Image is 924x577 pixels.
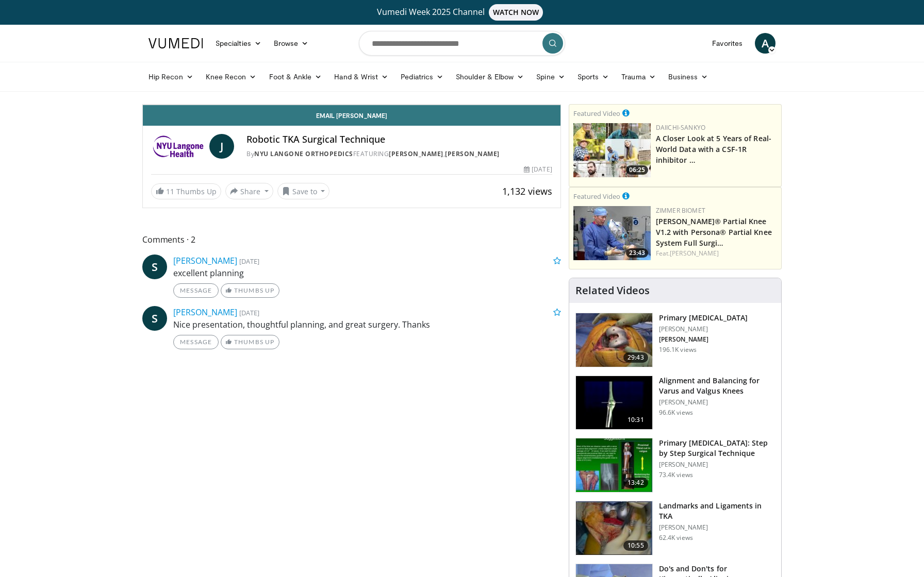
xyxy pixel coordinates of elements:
small: Featured Video [573,109,620,118]
img: 93c22cae-14d1-47f0-9e4a-a244e824b022.png.150x105_q85_crop-smart_upscale.jpg [573,123,651,177]
a: 13:42 Primary [MEDICAL_DATA]: Step by Step Surgical Technique [PERSON_NAME] 73.4K views [575,438,775,493]
a: Thumbs Up [221,283,279,298]
a: 23:43 [573,206,651,260]
a: Business [662,66,715,87]
a: 10:31 Alignment and Balancing for Varus and Valgus Knees [PERSON_NAME] 96.6K views [575,376,775,430]
video-js: Video Player [143,105,560,105]
a: Sports [571,66,616,87]
a: Email [PERSON_NAME] [143,105,560,126]
p: [PERSON_NAME] [659,523,775,532]
a: S [142,254,167,279]
img: oa8B-rsjN5HfbTbX5hMDoxOjB1O5lLKx_1.150x105_q85_crop-smart_upscale.jpg [576,438,652,492]
a: [PERSON_NAME] [445,149,500,158]
span: 11 [166,186,174,196]
h4: Related Videos [575,284,650,297]
div: Feat. [656,249,777,258]
a: 29:43 Primary [MEDICAL_DATA] [PERSON_NAME] [PERSON_NAME] 196.1K views [575,313,775,367]
a: Spine [530,66,571,87]
img: VuMedi Logo [148,38,203,48]
a: [PERSON_NAME]® Partial Knee V1.2 with Persona® Partial Knee System Full Surgi… [656,216,772,248]
button: Save to [277,183,330,199]
h3: Primary [MEDICAL_DATA] [659,313,748,323]
span: 10:31 [623,415,648,425]
input: Search topics, interventions [359,31,565,56]
a: Daiichi-Sankyo [656,123,705,132]
span: 13:42 [623,478,648,488]
a: A Closer Look at 5 Years of Real-World Data with a CSF-1R inhibitor … [656,133,771,165]
img: 297061_3.png.150x105_q85_crop-smart_upscale.jpg [576,313,652,367]
p: 73.4K views [659,471,693,479]
a: Foot & Ankle [263,66,328,87]
h4: Robotic TKA Surgical Technique [246,134,552,145]
a: Favorites [706,33,749,54]
span: 1,132 views [502,185,552,197]
p: Nice presentation, thoughtful planning, and great surgery. Thanks [173,318,561,331]
button: Share [225,183,273,199]
div: [DATE] [524,165,552,174]
a: [PERSON_NAME] [389,149,443,158]
small: [DATE] [239,257,259,266]
p: [PERSON_NAME] [659,398,775,406]
span: WATCH NOW [489,4,543,21]
a: Shoulder & Elbow [450,66,530,87]
p: [PERSON_NAME] [659,461,775,469]
a: A [755,33,775,54]
span: 10:55 [623,540,648,551]
p: 62.4K views [659,534,693,542]
a: 06:25 [573,123,651,177]
a: Message [173,283,219,298]
a: Zimmer Biomet [656,206,705,215]
a: 11 Thumbs Up [151,183,221,199]
h3: Landmarks and Ligaments in TKA [659,501,775,521]
img: 88434a0e-b753-4bdd-ac08-0695542386d5.150x105_q85_crop-smart_upscale.jpg [576,501,652,555]
a: 10:55 Landmarks and Ligaments in TKA [PERSON_NAME] 62.4K views [575,501,775,555]
small: [DATE] [239,308,259,317]
img: 99b1778f-d2b2-419a-8659-7269f4b428ba.150x105_q85_crop-smart_upscale.jpg [573,206,651,260]
h3: Alignment and Balancing for Varus and Valgus Knees [659,376,775,396]
a: Knee Recon [200,66,263,87]
p: 196.1K views [659,346,697,354]
a: J [209,134,234,159]
span: 29:43 [623,352,648,363]
p: excellent planning [173,267,561,279]
a: [PERSON_NAME] [173,255,237,266]
p: 96.6K views [659,409,693,417]
a: Trauma [615,66,662,87]
h3: Primary [MEDICAL_DATA]: Step by Step Surgical Technique [659,438,775,459]
a: Thumbs Up [221,335,279,349]
a: Browse [268,33,315,54]
a: [PERSON_NAME] [173,307,237,318]
a: Specialties [209,33,268,54]
a: S [142,306,167,331]
p: [PERSON_NAME] [659,335,748,344]
span: 06:25 [626,165,648,175]
img: NYU Langone Orthopedics [151,134,205,159]
a: Pediatrics [394,66,450,87]
a: Hip Recon [142,66,200,87]
p: [PERSON_NAME] [659,325,748,333]
a: Hand & Wrist [328,66,394,87]
span: 23:43 [626,248,648,258]
img: 38523_0000_3.png.150x105_q85_crop-smart_upscale.jpg [576,376,652,430]
div: By FEATURING , [246,149,552,159]
small: Featured Video [573,192,620,201]
a: Message [173,335,219,349]
a: [PERSON_NAME] [670,249,719,258]
a: NYU Langone Orthopedics [254,149,353,158]
a: Vumedi Week 2025 ChannelWATCH NOW [150,4,774,21]
span: Comments 2 [142,233,561,246]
